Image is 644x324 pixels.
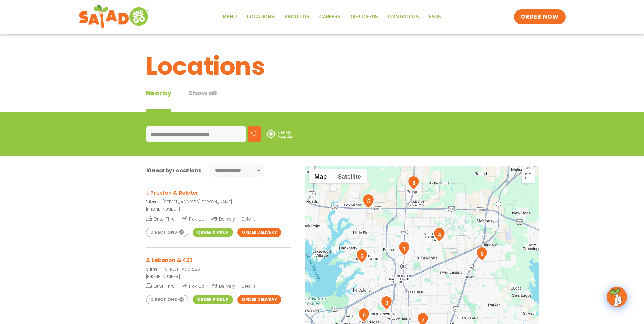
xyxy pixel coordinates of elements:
a: GIFT CARDS [345,9,383,25]
nav: Menu [218,9,446,25]
div: 2 [356,249,368,263]
button: Show street map [309,169,332,183]
img: new-SAG-logo-768×292 [79,3,150,30]
a: [PHONE_NUMBER] [146,274,291,280]
a: Order Pickup [193,295,233,304]
div: 3 [381,296,392,310]
button: Show all [188,88,217,112]
a: Locations [242,9,280,25]
div: 5 [362,194,374,208]
p: [STREET_ADDRESS][PERSON_NAME] [146,199,291,205]
span: Drive-Thru [146,283,175,290]
a: Contact Us [383,9,424,25]
button: Show satellite imagery [332,169,367,183]
a: [PHONE_NUMBER] [146,206,291,212]
a: ORDER NOW [514,9,565,24]
div: 8 [408,176,420,190]
a: Careers [314,9,345,25]
span: Drive-Thru [146,215,175,222]
div: 6 [358,308,370,322]
strong: 1.6mi [146,199,158,205]
span: Pick-Up [182,283,205,290]
div: Nearby [146,88,172,112]
a: FAQs [424,9,446,25]
span: 10 [146,167,152,175]
span: ORDER NOW [521,13,558,21]
span: Delivery [211,216,235,222]
h1: Locations [146,48,498,85]
h3: 1. Preston & Rolater [146,189,291,197]
div: 1 [398,241,410,256]
div: Nearby Locations [146,166,201,175]
a: About Us [280,9,314,25]
span: Pick-Up [182,215,205,222]
img: wpChatIcon [607,287,626,306]
a: 1. Preston & Rolater 1.6mi[STREET_ADDRESS][PERSON_NAME] [146,189,291,205]
span: Details [242,283,255,289]
span: Details [242,216,255,222]
a: Menu [218,9,242,25]
a: Drive-Thru Pick-Up Delivery Details [146,281,291,290]
img: search.svg [251,131,258,137]
h3: 2. Lebanon & 423 [146,256,291,264]
a: Directions [146,295,188,304]
a: Order Delivery [237,228,281,237]
span: Delivery [211,283,235,290]
a: Drive-Thru Pick-Up Delivery Details [146,214,291,222]
img: use-location.svg [266,129,293,139]
div: 9 [476,247,488,261]
button: Toggle fullscreen view [522,169,535,183]
div: Tabbed content [146,88,234,112]
p: [STREET_ADDRESS] [146,266,291,272]
a: Directions [146,228,188,237]
div: 4 [433,227,445,242]
a: 2. Lebanon & 423 3.8mi[STREET_ADDRESS] [146,256,291,272]
a: Order Delivery [237,295,281,304]
strong: 3.8mi [146,266,159,272]
a: Order Pickup [193,228,233,237]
